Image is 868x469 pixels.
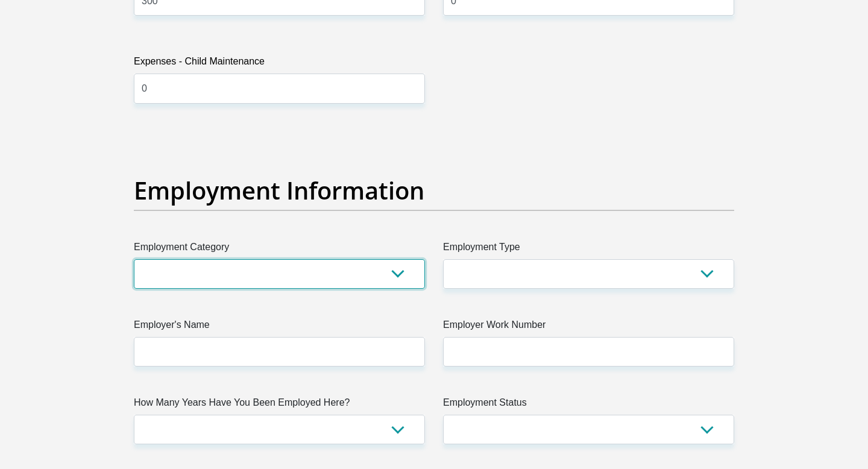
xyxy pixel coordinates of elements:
[134,395,425,415] label: How Many Years Have You Been Employed Here?
[134,176,734,205] h2: Employment Information
[134,74,425,103] input: Expenses - Child Maintenance
[134,337,425,367] input: Employer's Name
[443,395,734,415] label: Employment Status
[134,54,425,74] label: Expenses - Child Maintenance
[134,240,425,259] label: Employment Category
[443,240,734,259] label: Employment Type
[134,318,425,337] label: Employer's Name
[443,318,734,337] label: Employer Work Number
[443,337,734,367] input: Employer Work Number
